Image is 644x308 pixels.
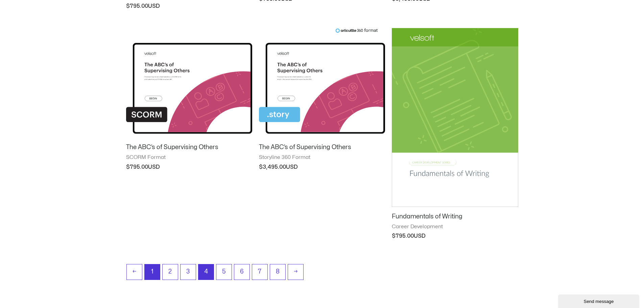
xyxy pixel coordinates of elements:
[259,28,385,138] img: The ABC's of Supervising Others
[259,164,263,170] span: $
[259,143,385,151] h2: The ABC’s of Supervising Others
[126,28,252,138] img: The ABC's of Supervising Others
[259,164,286,170] bdi: 3,495.00
[126,154,252,161] span: SCORM Format
[198,264,214,280] span: Page 4
[392,213,518,220] h2: Fundamentals of Writing
[126,3,148,9] bdi: 795.00
[558,293,641,308] iframe: chat widget
[126,264,518,283] nav: Product Pagination
[270,264,285,280] a: Page 8
[127,264,142,280] a: ←
[145,264,160,280] a: Page 1
[288,264,303,280] a: →
[234,264,249,280] a: Page 6
[126,143,252,154] a: The ABC’s of Supervising Others
[126,164,130,170] span: $
[126,143,252,151] h2: The ABC’s of Supervising Others
[126,164,148,170] bdi: 795.00
[392,233,396,239] span: $
[392,223,518,230] span: Career Development
[392,213,518,223] a: Fundamentals of Writing
[126,3,130,9] span: $
[181,264,196,280] a: Page 3
[392,233,414,239] bdi: 795.00
[392,28,518,207] img: Fundamentals of Writing
[252,264,267,280] a: Page 7
[216,264,232,280] a: Page 5
[259,143,385,154] a: The ABC’s of Supervising Others
[163,264,178,280] a: Page 2
[259,154,385,161] span: Storyline 360 Format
